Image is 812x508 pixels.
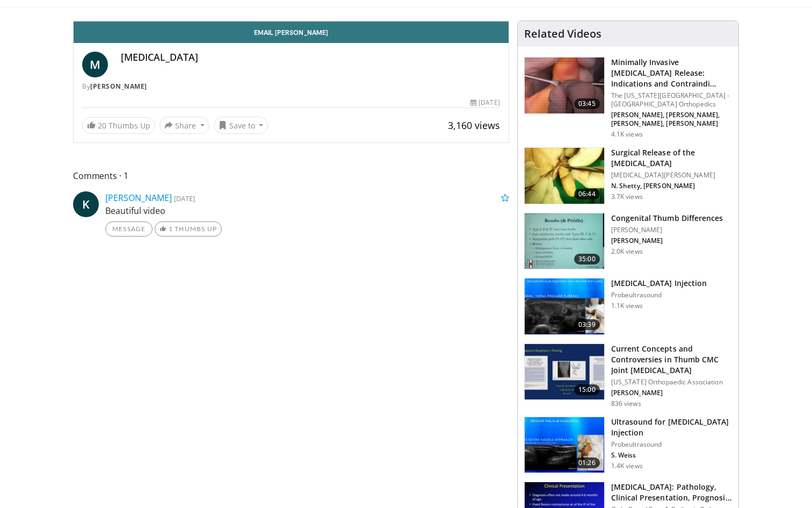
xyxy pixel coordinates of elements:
h3: Ultrasound for [MEDICAL_DATA] Injection [611,417,732,438]
p: [MEDICAL_DATA][PERSON_NAME] [611,171,732,180]
span: 01:26 [574,457,600,468]
p: The [US_STATE][GEOGRAPHIC_DATA] - [GEOGRAPHIC_DATA] Orthopedics [611,91,732,109]
p: 836 views [611,399,641,408]
p: N. Shetty, [PERSON_NAME] [611,182,732,190]
h3: [MEDICAL_DATA]: Pathology, Clinical Presentation, Prognosi… [611,482,732,503]
h3: Current Concepts and Controversies in Thumb CMC Joint [MEDICAL_DATA] [611,344,732,376]
span: Comments 1 [73,169,509,183]
span: 06:44 [574,189,600,199]
a: 03:39 [MEDICAL_DATA] Injection Probeultrasound 1.1K views [524,278,732,335]
span: 15:00 [574,384,600,395]
p: [PERSON_NAME] [611,237,723,245]
h4: [MEDICAL_DATA] [121,52,500,63]
p: 1.4K views [611,462,643,470]
a: Email [PERSON_NAME] [74,22,509,43]
a: [PERSON_NAME] [90,82,147,91]
img: cf015b46-6cca-4886-b8c3-2c76ac32f96c.150x105_q85_crop-smart_upscale.jpg [525,58,604,113]
p: [PERSON_NAME] [611,389,732,397]
a: 35:00 Congenital Thumb Differences [PERSON_NAME] [PERSON_NAME] 2.0K views [524,213,732,270]
img: DLOokYc8UKM-fB9H4xMDoxOjBzMTt2bJ.150x105_q85_crop-smart_upscale.jpg [525,417,604,473]
p: [PERSON_NAME], [PERSON_NAME], [PERSON_NAME], [PERSON_NAME] [611,111,732,128]
a: 06:44 Surgical Release of the [MEDICAL_DATA] [MEDICAL_DATA][PERSON_NAME] N. Shetty, [PERSON_NAME]... [524,147,732,204]
img: c26c4cea-92bb-44cc-9d94-7c2825e74b8c.150x105_q85_crop-smart_upscale.jpg [525,344,604,400]
p: 2.0K views [611,247,643,256]
h3: [MEDICAL_DATA] Injection [611,278,707,289]
a: 20 Thumbs Up [82,117,155,134]
a: 1 Thumbs Up [155,221,222,237]
p: Probeultrasound [611,291,707,299]
a: 15:00 Current Concepts and Controversies in Thumb CMC Joint [MEDICAL_DATA] [US_STATE] Orthopaedic... [524,344,732,408]
div: [DATE] [470,98,499,108]
a: [PERSON_NAME] [105,192,172,204]
p: [PERSON_NAME] [611,226,723,234]
h3: Surgical Release of the [MEDICAL_DATA] [611,147,732,169]
div: By [82,82,500,91]
h3: Minimally Invasive [MEDICAL_DATA] Release: Indications and Contraindi… [611,57,732,89]
p: [US_STATE] Orthopaedic Association [611,378,732,387]
span: 03:39 [574,319,600,330]
button: Save to [214,117,269,134]
p: 4.1K views [611,130,643,139]
h4: Related Videos [524,27,601,40]
span: 35:00 [574,254,600,264]
img: 54e895e5-6741-4789-98c2-ac26d9dc8851.150x105_q85_crop-smart_upscale.jpg [525,278,604,334]
span: 3,160 views [448,119,500,132]
a: K [73,191,99,217]
span: 20 [98,120,106,131]
span: 03:45 [574,98,600,109]
p: 1.1K views [611,302,643,310]
p: S. Weiss [611,451,732,460]
a: M [82,52,108,77]
button: Share [160,117,209,134]
p: Probeultrasound [611,440,732,449]
a: 03:45 Minimally Invasive [MEDICAL_DATA] Release: Indications and Contraindi… The [US_STATE][GEOGR... [524,57,732,139]
video-js: Video Player [74,21,509,22]
h3: Congenital Thumb Differences [611,213,723,224]
p: Beautiful video [105,204,509,217]
small: [DATE] [174,194,195,203]
img: f14541cc-5ad8-4717-b417-d90a63bcdafd.150x105_q85_crop-smart_upscale.jpg [525,213,604,269]
img: 8f532fd2-9ff4-4512-9f10-f7d950e1b2bc.150x105_q85_crop-smart_upscale.jpg [525,148,604,204]
a: Message [105,221,153,237]
span: 1 [169,225,173,233]
p: 3.7K views [611,192,643,201]
a: 01:26 Ultrasound for [MEDICAL_DATA] Injection Probeultrasound S. Weiss 1.4K views [524,417,732,474]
